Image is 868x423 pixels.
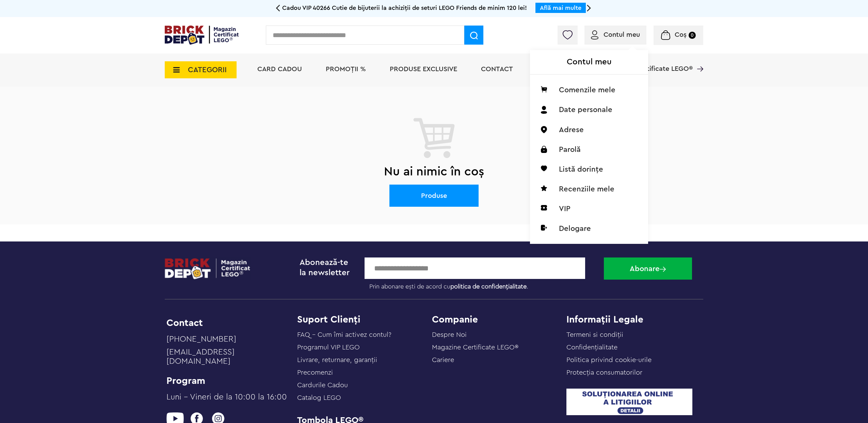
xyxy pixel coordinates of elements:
a: [PHONE_NUMBER] [166,335,289,348]
h4: Companie [432,315,567,324]
span: CATEGORII [188,66,227,74]
h4: Suport Clienți [297,315,432,324]
img: Abonare [660,267,666,272]
span: Contul meu [604,31,640,38]
a: Produse exclusive [390,66,457,73]
a: Magazine Certificate LEGO® [432,344,518,351]
a: Catalog LEGO [297,394,341,401]
a: Produse [389,185,479,207]
a: Contul meu [591,31,640,38]
label: Prin abonare ești de acord cu . [365,279,599,291]
a: Despre Noi [432,331,467,338]
a: Politica privind cookie-urile [566,357,652,363]
a: Cardurile Cadou [297,382,348,389]
button: Abonare [604,257,692,280]
small: 0 [689,32,696,39]
a: Află mai multe [540,5,581,11]
span: Cadou VIP 40266 Cutie de bijuterii la achiziții de seturi LEGO Friends de minim 120 lei! [282,5,527,11]
img: SOL [566,389,692,415]
span: Magazine Certificate LEGO® [604,57,693,72]
a: PROMOȚII % [326,66,366,73]
h1: Contul meu [530,50,648,75]
a: [EMAIL_ADDRESS][DOMAIN_NAME] [166,348,289,370]
a: Magazine Certificate LEGO® [693,57,703,63]
h2: Nu ai nimic în coș [165,159,703,185]
h4: Informații Legale [566,315,701,324]
a: Luni – Vineri de la 10:00 la 16:00 [166,393,289,406]
a: Confidențialitate [566,344,617,351]
li: Program [166,376,289,386]
a: Termeni si condiții [566,331,623,338]
a: Card Cadou [257,66,302,73]
span: Coș [675,31,687,38]
a: Protecţia consumatorilor [566,369,642,376]
img: footerlogo [165,257,251,280]
a: FAQ - Cum îmi activez contul? [297,331,391,338]
a: Precomenzi [297,369,333,376]
a: Contact [481,66,513,73]
a: Livrare, returnare, garanţii [297,357,377,363]
a: Programul VIP LEGO [297,344,360,351]
a: politica de confidențialitate [450,283,527,289]
li: Contact [166,318,289,328]
a: Cariere [432,357,454,363]
span: Abonează-te la newsletter [300,258,350,277]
